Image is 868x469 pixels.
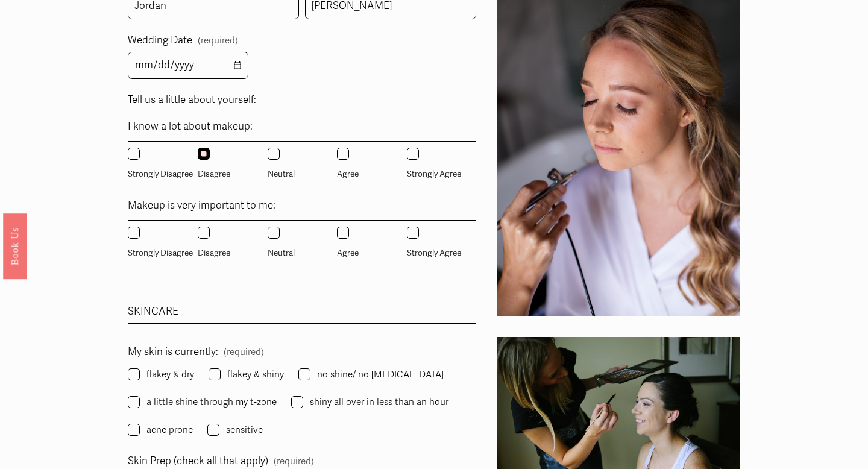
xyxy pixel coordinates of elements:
span: a little shine through my t-zone [146,394,277,411]
label: Strongly Disagree [128,148,195,182]
input: no shine/ no [MEDICAL_DATA] [298,368,310,380]
div: SKINCARE [128,303,476,324]
span: My skin is currently: [128,343,218,362]
label: Agree [337,227,361,261]
input: shiny all over in less than an hour [291,396,303,408]
span: flakey & dry [146,367,194,383]
input: flakey & dry [128,368,140,380]
span: (required) [198,33,238,49]
a: Book Us [3,213,27,279]
label: Strongly Agree [407,148,464,182]
span: Tell us a little about yourself: [128,91,256,110]
span: flakey & shiny [227,367,284,383]
label: Disagree [198,148,233,182]
label: Strongly Disagree [128,227,195,261]
input: flakey & shiny [209,368,221,380]
span: (required) [224,344,264,360]
span: acne prone [146,422,193,438]
legend: I know a lot about makeup: [128,118,253,136]
input: sensitive [207,424,219,436]
label: Neutral [268,148,297,182]
span: sensitive [226,422,263,438]
span: Wedding Date [128,31,192,50]
span: shiny all over in less than an hour [310,394,448,411]
label: Disagree [198,227,233,261]
input: acne prone [128,424,140,436]
label: Agree [337,148,361,182]
label: Strongly Agree [407,227,464,261]
legend: Makeup is very important to me: [128,197,275,215]
input: a little shine through my t-zone [128,396,140,408]
span: no shine/ no [MEDICAL_DATA] [317,367,444,383]
label: Neutral [268,227,297,261]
